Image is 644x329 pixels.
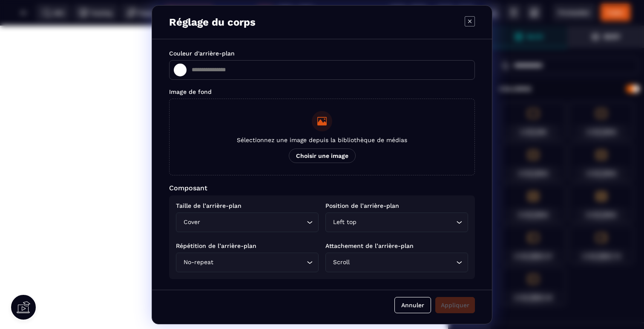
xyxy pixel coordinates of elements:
p: Composant [169,184,475,192]
span: Cover [181,218,202,227]
button: Annuler [394,297,431,313]
p: Couleur d'arrière-plan [169,50,475,57]
div: Search for option [176,213,319,232]
p: Taille de l’arrière-plan [176,202,319,209]
p: Répétition de l’arrière-plan [176,242,319,249]
div: Search for option [325,213,468,232]
span: Left top [331,218,358,227]
span: Sélectionnez une image depuis la bibliothèque de médias [237,137,407,143]
div: Search for option [325,253,468,272]
input: Search for option [215,258,305,267]
span: Scroll [331,258,351,267]
p: Position de l’arrière-plan [325,202,468,209]
input: Search for option [202,218,305,227]
input: Search for option [351,258,454,267]
div: Search for option [176,253,319,272]
p: Attachement de l’arrière-plan [325,242,468,249]
div: + Drag and drop your first element here [172,17,275,40]
span: Choisir une image [289,148,356,163]
p: Image de fond [169,88,475,95]
input: Search for option [358,218,454,227]
span: No-repeat [181,258,215,267]
p: Réglage du corps [169,16,256,28]
button: Sélectionnez une image depuis la bibliothèque de médiasChoisir une image [169,99,475,175]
